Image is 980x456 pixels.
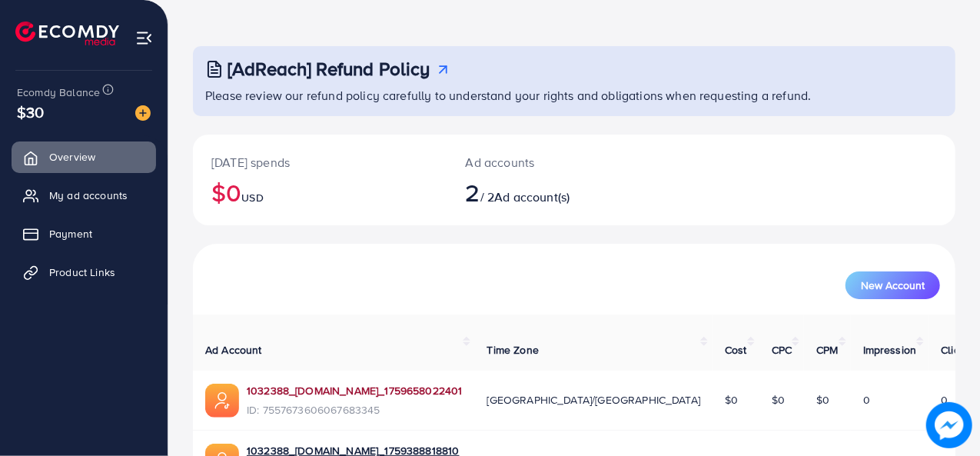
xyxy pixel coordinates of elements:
img: logo [15,22,119,45]
span: 2 [466,175,480,210]
span: $0 [772,392,785,408]
span: Ecomdy Balance [17,85,100,100]
span: Ad account(s) [494,188,570,205]
button: New Account [845,271,940,299]
h3: [AdReach] Refund Policy [228,58,430,80]
span: $0 [816,392,829,408]
a: My ad accounts [12,180,156,211]
span: Payment [49,226,92,241]
span: $0 [725,392,738,408]
span: Product Links [49,265,115,280]
span: ID: 7557673606067683345 [247,402,463,418]
span: Impression [863,342,917,358]
span: USD [241,190,263,205]
p: Ad accounts [466,153,620,171]
span: CPC [772,342,792,358]
a: Overview [12,141,156,172]
span: 0 [941,392,948,408]
p: Please review our refund policy carefully to understand your rights and obligations when requesti... [205,86,946,105]
a: Payment [12,218,156,249]
span: 0 [863,392,870,408]
span: Cost [725,342,747,358]
p: [DATE] spends [211,153,429,171]
a: Product Links [12,257,156,288]
img: ic-ads-acc.e4c84228.svg [205,384,239,418]
span: [GEOGRAPHIC_DATA]/[GEOGRAPHIC_DATA] [487,392,701,408]
span: My ad accounts [49,188,128,203]
span: Ad Account [205,342,262,358]
span: New Account [861,280,925,291]
img: menu [135,29,153,47]
a: 1032388_[DOMAIN_NAME]_1759658022401 [247,383,463,398]
span: Overview [49,149,95,165]
h2: / 2 [466,178,620,207]
span: $30 [17,101,44,123]
h2: $0 [211,178,429,207]
span: CPM [816,342,838,358]
span: Clicks [941,342,970,358]
img: image [926,402,972,448]
span: Time Zone [487,342,539,358]
img: image [135,105,151,121]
